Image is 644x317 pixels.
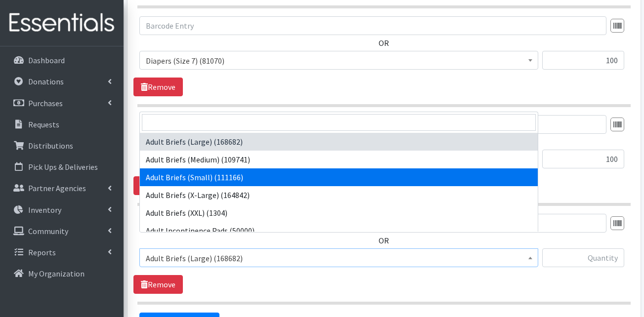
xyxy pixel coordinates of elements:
p: Pick Ups & Deliveries [28,162,98,172]
p: Reports [28,247,56,257]
a: Requests [4,115,120,134]
a: Partner Agencies [4,178,120,198]
input: Barcode Entry [139,16,606,35]
a: Remove [133,176,183,195]
a: Inventory [4,200,120,220]
li: Adult Briefs (X-Large) (164842) [140,186,538,204]
li: Adult Briefs (Small) (111166) [140,168,538,186]
a: Distributions [4,136,120,156]
input: Quantity [542,248,624,267]
a: My Organization [4,264,120,283]
li: Adult Briefs (XXL) (1304) [140,204,538,222]
a: Pick Ups & Deliveries [4,157,120,177]
p: Distributions [28,141,73,151]
span: Diapers (Size 7) (81070) [139,51,538,70]
p: Requests [28,119,59,129]
p: Purchases [28,98,63,108]
li: Adult Briefs (Large) (168682) [140,133,538,151]
span: Adult Briefs (Large) (168682) [139,248,538,267]
label: OR [379,37,389,49]
p: Inventory [28,205,61,215]
img: HumanEssentials [4,6,120,40]
a: Community [4,221,120,241]
input: Quantity [542,51,624,70]
label: OR [379,235,389,246]
a: Dashboard [4,50,120,70]
input: Quantity [542,150,624,168]
p: Dashboard [28,55,65,65]
a: Remove [133,275,183,294]
li: Adult Incontinence Pads (50000) [140,222,538,239]
span: Adult Briefs (Large) (168682) [146,251,532,265]
a: Donations [4,72,120,91]
a: Purchases [4,93,120,113]
p: Donations [28,77,64,86]
p: Community [28,226,68,236]
p: My Organization [28,269,85,278]
a: Reports [4,242,120,262]
p: Partner Agencies [28,183,86,193]
span: Diapers (Size 7) (81070) [146,54,532,68]
a: Remove [133,78,183,96]
li: Adult Briefs (Medium) (109741) [140,151,538,168]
